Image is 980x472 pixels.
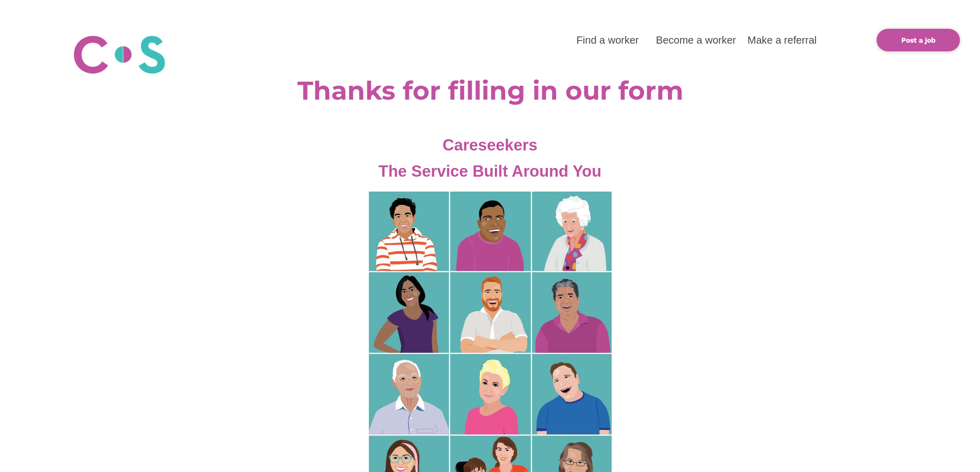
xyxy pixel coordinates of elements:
[656,34,736,46] a: Become a worker
[747,34,817,46] a: Make a referral
[297,75,683,106] b: Thanks for filling in our form
[901,36,936,44] b: Post a job
[877,29,960,51] a: Post a job
[379,136,602,180] span: Careseekers The Service Built Around You
[577,34,639,46] a: Find a worker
